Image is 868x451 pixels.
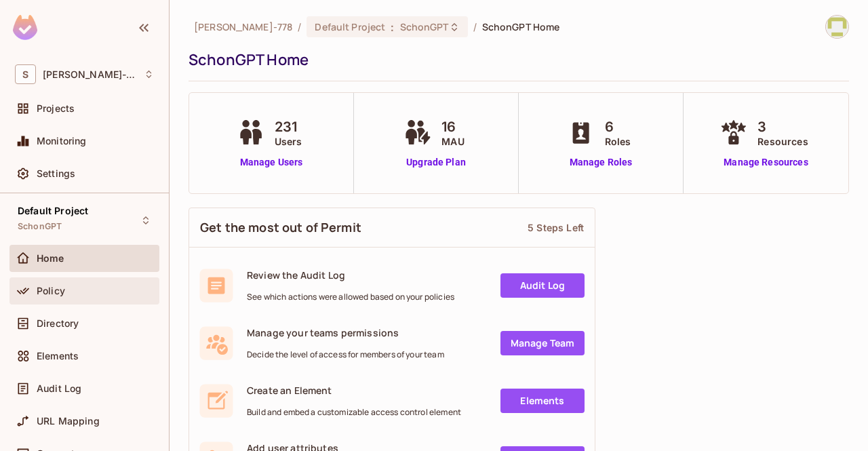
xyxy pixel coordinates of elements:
span: Build and embed a customizable access control element [247,407,461,418]
span: Default Project [315,20,385,33]
a: Manage Users [234,155,309,170]
span: Policy [37,286,65,296]
span: SchonGPT [18,221,62,232]
span: Home [37,253,64,264]
span: Decide the level of access for members of your team [247,349,444,360]
a: Manage Roles [564,155,638,170]
img: SReyMgAAAABJRU5ErkJggg== [13,15,37,40]
span: 16 [441,117,464,137]
span: the active workspace [194,20,292,33]
span: 3 [757,117,808,137]
span: See which actions were allowed based on your policies [247,292,454,302]
img: abansal [826,16,848,38]
span: Create an Element [247,384,461,397]
span: Manage your teams permissions [247,326,444,339]
a: Manage Resources [717,155,814,170]
span: Review the Audit Log [247,269,454,281]
span: Settings [37,168,75,179]
span: URL Mapping [37,416,100,427]
span: : [390,22,395,33]
span: Monitoring [37,136,87,146]
li: / [473,20,477,33]
span: Directory [37,318,79,329]
span: 6 [605,117,631,137]
span: Roles [605,134,631,149]
a: Elements [500,389,585,413]
span: Get the most out of Permit [200,219,361,236]
span: SchonGPT [400,20,449,33]
span: S [15,64,36,84]
span: Projects [37,103,75,114]
a: Upgrade Plan [401,155,471,170]
div: SchonGPT Home [189,50,842,70]
span: Elements [37,351,79,361]
span: Workspace: Scott-778 [43,69,137,80]
a: Manage Team [500,331,585,355]
a: Audit Log [500,273,585,298]
span: MAU [441,134,464,149]
span: Resources [757,134,808,149]
span: Users [275,134,302,149]
span: SchonGPT Home [482,20,560,33]
span: 231 [275,117,302,137]
li: / [298,20,301,33]
span: Audit Log [37,383,81,394]
div: 5 Steps Left [528,221,584,234]
span: Default Project [18,205,88,216]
